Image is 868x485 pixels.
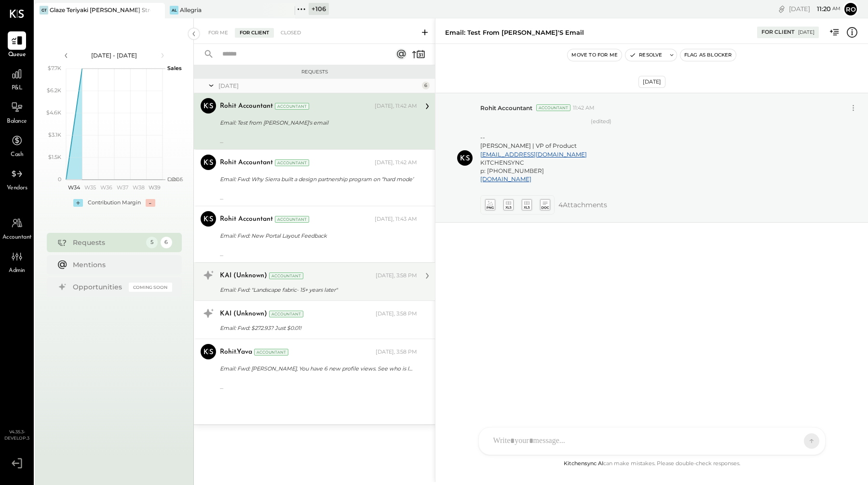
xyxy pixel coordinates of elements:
[220,285,414,295] div: Email: Fwd: "Landscape fabric- 15+ years later"
[254,349,288,356] div: Accountant
[275,216,309,223] div: Accountant
[375,159,417,167] div: [DATE], 11:42 AM
[47,87,61,94] text: $6.2K
[167,65,182,71] text: Sales
[220,231,414,241] div: Email: Fwd: New Portal Layout Feedback
[50,6,150,14] div: Glaze Teriyaki [PERSON_NAME] Street - [PERSON_NAME] River [PERSON_NAME] LLC
[73,260,167,270] div: Mentions
[235,28,274,38] div: For Client
[46,109,61,116] text: $4.6K
[48,131,61,138] text: $3.1K
[73,51,155,59] div: [DATE] - [DATE]
[8,51,26,59] span: Queue
[220,347,252,357] div: rohit.yava
[100,184,112,191] text: W36
[40,6,48,14] div: GT
[376,310,417,318] div: [DATE], 3:58 PM
[276,28,306,38] div: Closed
[0,131,33,159] a: Cash
[445,28,584,37] div: Email: Test from [PERSON_NAME]'s email
[68,184,81,191] text: W34
[375,102,417,110] div: [DATE], 11:42 AM
[573,104,595,112] span: 11:42 AM
[480,175,531,183] a: [DOMAIN_NAME]
[376,272,417,280] div: [DATE], 3:58 PM
[73,238,141,247] div: Requests
[269,272,303,279] div: Accountant
[798,29,814,36] div: [DATE]
[11,151,23,159] span: Cash
[480,151,587,158] a: [EMAIL_ADDRESS][DOMAIN_NAME]
[0,31,33,59] a: Queue
[0,165,33,193] a: Vendors
[480,167,587,175] p: p: [PHONE_NUMBER]
[638,76,665,88] div: [DATE]
[0,214,33,242] a: Accountant
[480,117,587,183] div: --
[789,4,841,14] div: [DATE]
[422,82,430,89] div: 6
[275,103,309,110] div: Accountant
[180,6,202,14] div: Allegria
[84,184,96,191] text: W35
[129,283,172,292] div: Coming Soon
[116,184,128,191] text: W37
[625,49,666,61] button: Resolve
[7,184,27,193] span: Vendors
[0,65,33,93] a: P&L
[843,1,858,17] button: Ro
[269,311,303,317] div: Accountant
[167,176,182,183] text: Labor
[480,142,587,150] p: [PERSON_NAME] | VP of Product
[220,131,417,144] div: --
[73,282,124,292] div: Opportunities
[132,184,144,191] text: W38
[568,49,622,61] button: Move to for me
[0,247,33,275] a: Admin
[58,176,61,183] text: 0
[161,237,172,248] div: 6
[480,158,587,167] p: KITCHENSYNC
[376,348,417,356] div: [DATE], 3:58 PM
[170,6,178,14] div: Al
[220,323,414,333] div: Email: Fwd: $272.93? Just $0.01!
[146,199,155,207] div: -
[220,271,267,281] div: KAI (Unknown)
[220,214,273,224] div: Rohit Accountant
[220,244,417,257] div: --
[220,309,267,319] div: KAI (Unknown)
[48,65,61,71] text: $7.7K
[7,117,27,126] span: Balance
[480,104,532,112] span: Rohit Accountant
[777,4,787,14] div: copy link
[375,215,417,223] div: [DATE], 11:43 AM
[220,158,273,168] div: Rohit Accountant
[199,69,430,75] div: Requests
[220,187,417,201] div: --
[12,84,23,93] span: P&L
[558,195,607,214] span: 4 Attachment s
[680,49,736,61] button: Flag as Blocker
[275,159,309,166] div: Accountant
[9,267,25,275] span: Admin
[309,3,329,15] div: + 106
[146,237,158,248] div: 5
[220,174,414,184] div: Email: Fwd: Why Sierra built a design partnership program on “hard mode”
[220,118,414,128] div: Email: Test from [PERSON_NAME]'s email
[2,233,32,242] span: Accountant
[88,199,141,207] div: Contribution Margin
[148,184,160,191] text: W39
[591,118,611,191] span: (edited)
[536,104,570,111] div: Accountant
[203,28,233,38] div: For Me
[48,154,61,160] text: $1.5K
[761,29,795,36] div: For Client
[0,98,33,126] a: Balance
[220,364,414,373] div: Email: Fwd: [PERSON_NAME], You have 6 new profile views. See who is looking at you
[73,199,83,207] div: +
[218,82,420,90] div: [DATE]
[220,101,273,111] div: Rohit Accountant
